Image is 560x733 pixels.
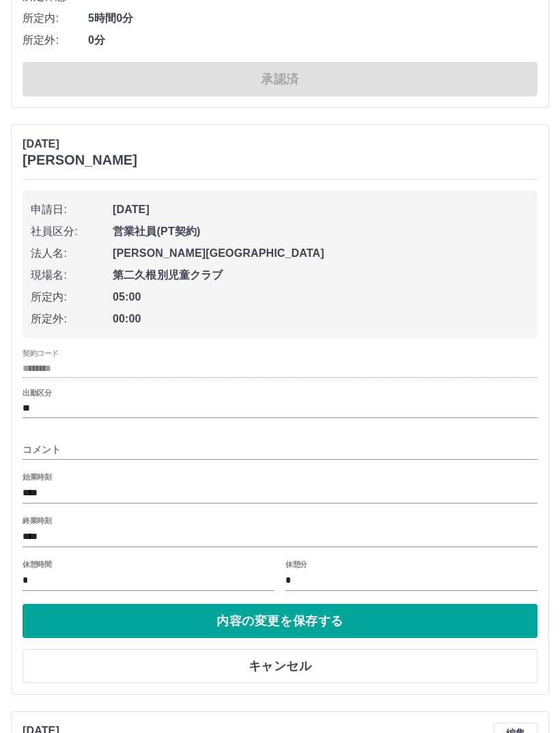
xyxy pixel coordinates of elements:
span: 営業社員(PT契約) [113,223,529,240]
span: [DATE] [113,202,529,218]
span: [PERSON_NAME][GEOGRAPHIC_DATA] [113,245,529,262]
span: 所定外: [23,32,88,49]
label: 終業時刻 [23,515,51,525]
span: 社員区分: [31,223,113,240]
h3: [PERSON_NAME] [23,152,137,168]
label: 休憩分 [285,559,307,569]
button: 内容の変更を保存する [23,604,537,638]
p: [DATE] [23,136,137,152]
button: キャンセル [23,649,537,683]
span: 0分 [88,32,537,49]
span: 申請日: [31,202,113,218]
label: 始業時刻 [23,471,51,482]
label: 休憩時間 [23,559,51,569]
span: 05:00 [113,289,529,305]
span: 現場名: [31,267,113,283]
label: 出勤区分 [23,388,51,398]
span: 所定外: [31,311,113,327]
span: 第二久根別児童クラブ [113,267,529,283]
span: 所定内: [23,10,88,27]
span: 5時間0分 [88,10,537,27]
label: 契約コード [23,348,59,359]
span: 法人名: [31,245,113,262]
span: 所定内: [31,289,113,305]
span: 00:00 [113,311,529,327]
